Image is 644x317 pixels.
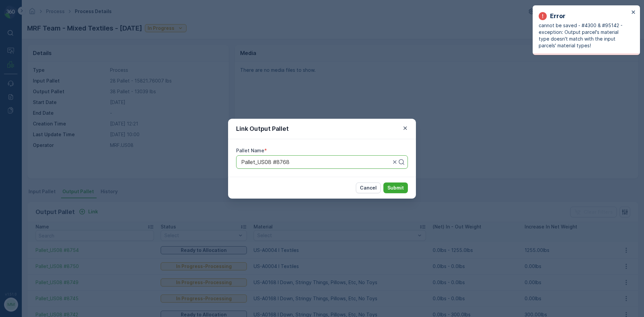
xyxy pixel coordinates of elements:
[236,124,289,134] p: Link Output Pallet
[631,9,636,16] button: close
[356,182,381,193] button: Cancel
[360,184,377,191] p: Cancel
[539,22,629,49] p: cannot be saved - #4300 & #95142 - exception: Output parcel's material type doesn't match with th...
[550,11,566,21] p: Error
[383,182,408,193] button: Submit
[387,184,404,191] p: Submit
[236,148,264,153] label: Pallet Name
